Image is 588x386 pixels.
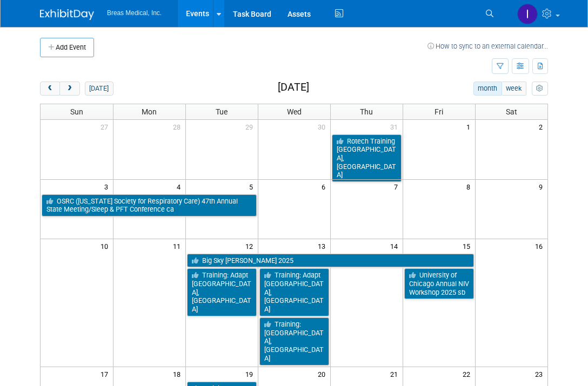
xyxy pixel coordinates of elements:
[538,180,547,193] span: 9
[536,85,543,92] i: Personalize Calendar
[248,180,258,193] span: 5
[465,120,475,133] span: 1
[85,82,113,96] button: [DATE]
[172,120,185,133] span: 28
[99,120,113,133] span: 27
[502,82,526,96] button: week
[244,367,258,381] span: 19
[216,107,228,116] span: Tue
[244,239,258,253] span: 12
[462,239,475,253] span: 15
[59,82,79,96] button: next
[99,239,113,253] span: 10
[99,367,113,381] span: 17
[172,239,185,253] span: 11
[435,107,443,116] span: Fri
[187,268,257,316] a: Training: Adapt [GEOGRAPHIC_DATA], [GEOGRAPHIC_DATA]
[317,367,330,381] span: 20
[320,180,330,193] span: 6
[259,317,329,365] a: Training: [GEOGRAPHIC_DATA], [GEOGRAPHIC_DATA]
[107,9,162,17] span: Breas Medical, Inc.
[244,120,258,133] span: 29
[287,107,302,116] span: Wed
[360,107,373,116] span: Thu
[40,9,94,20] img: ExhibitDay
[506,107,517,116] span: Sat
[40,82,60,96] button: prev
[40,38,94,57] button: Add Event
[317,120,330,133] span: 30
[465,180,475,193] span: 8
[70,107,83,116] span: Sun
[259,268,329,316] a: Training: Adapt [GEOGRAPHIC_DATA], [GEOGRAPHIC_DATA]
[103,180,113,193] span: 3
[317,239,330,253] span: 13
[532,82,548,96] button: myCustomButton
[42,194,257,216] a: OSRC ([US_STATE] Society for Respiratory Care) 47th Annual State Meeting/Sleep & PFT Conference ca
[517,4,538,24] img: Inga Dolezar
[538,120,547,133] span: 2
[389,239,403,253] span: 14
[462,367,475,381] span: 22
[427,42,548,50] a: How to sync to an external calendar...
[389,120,403,133] span: 31
[176,180,185,193] span: 4
[332,134,402,182] a: Rotech Training [GEOGRAPHIC_DATA], [GEOGRAPHIC_DATA]
[534,239,547,253] span: 16
[278,82,309,93] h2: [DATE]
[172,367,185,381] span: 18
[393,180,403,193] span: 7
[389,367,403,381] span: 21
[473,82,502,96] button: month
[187,254,474,268] a: Big Sky [PERSON_NAME] 2025
[534,367,547,381] span: 23
[404,268,474,299] a: University of Chicago Annual NIV Workshop 2025 sb
[142,107,157,116] span: Mon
